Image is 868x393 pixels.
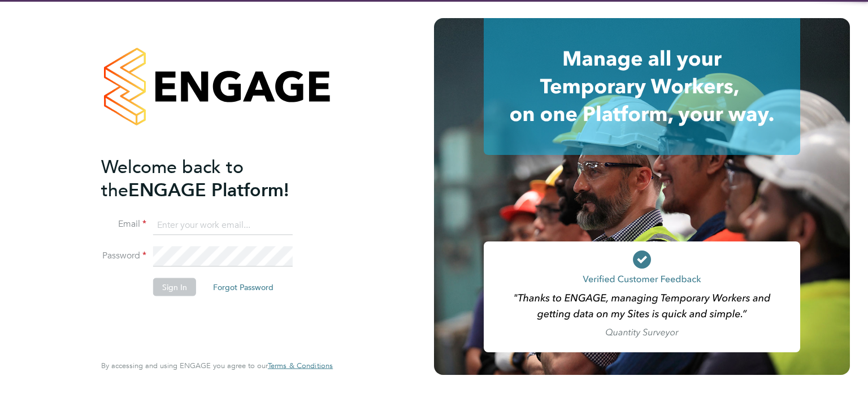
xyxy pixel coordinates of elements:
[153,278,196,296] button: Sign In
[204,278,283,296] button: Forgot Password
[101,218,146,230] label: Email
[101,250,146,262] label: Password
[101,156,244,201] span: Welcome back to the
[268,361,333,370] span: Terms & Conditions
[101,361,333,370] span: By accessing and using ENGAGE you agree to our
[268,361,333,370] a: Terms & Conditions
[101,155,322,201] h2: ENGAGE Platform!
[153,215,293,235] input: Enter your work email...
